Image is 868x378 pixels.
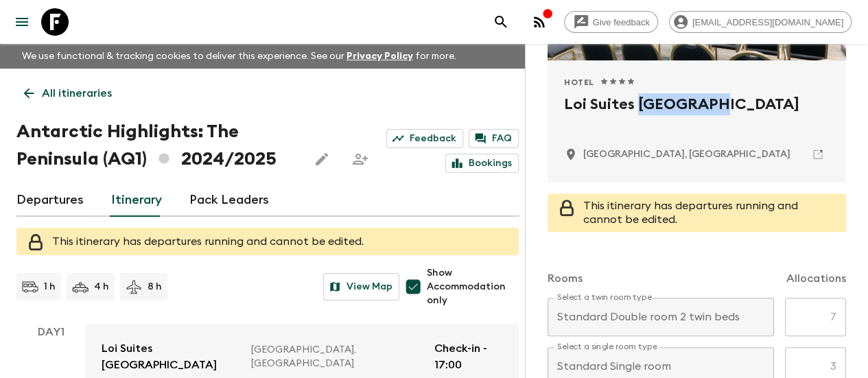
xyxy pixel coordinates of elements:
span: Hotel [564,77,594,88]
a: Bookings [445,154,519,173]
p: Buenos Aires, Argentina [583,147,790,161]
p: Allocations [786,270,846,287]
p: 1 h [44,280,56,294]
span: Share this itinerary [347,145,374,173]
span: This itinerary has departures running and cannot be edited. [583,200,798,225]
a: Privacy Policy [347,51,413,61]
button: View Map [323,273,399,300]
a: Give feedback [564,11,658,33]
span: This itinerary has departures running and cannot be edited. [52,236,364,247]
div: [EMAIL_ADDRESS][DOMAIN_NAME] [669,11,852,33]
a: Feedback [386,129,463,148]
a: All itineraries [16,80,119,107]
h1: Antarctic Highlights: The Peninsula (AQ1) 2024/2025 [16,118,297,173]
button: Edit this itinerary [308,145,336,173]
button: search adventures [487,8,515,36]
a: Departures [16,184,84,217]
a: Pack Leaders [189,184,269,217]
label: Select a twin room type [557,292,652,303]
p: Check-in - 17:00 [434,340,502,373]
p: 4 h [94,280,109,294]
p: 8 h [148,280,162,294]
p: Day 1 [16,324,85,340]
span: Give feedback [585,17,657,27]
p: [GEOGRAPHIC_DATA], [GEOGRAPHIC_DATA] [251,343,423,370]
p: Rooms [548,270,583,287]
label: Select a single room type [557,341,657,353]
h2: Loi Suites [GEOGRAPHIC_DATA] [564,93,830,137]
a: Itinerary [111,184,162,217]
span: Show Accommodation only [427,266,519,307]
a: FAQ [469,129,519,148]
p: All itineraries [42,85,112,102]
button: menu [8,8,36,36]
p: We use functional & tracking cookies to deliver this experience. See our for more. [16,44,462,69]
span: [EMAIL_ADDRESS][DOMAIN_NAME] [685,17,851,27]
p: Loi Suites [GEOGRAPHIC_DATA] [102,340,240,373]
